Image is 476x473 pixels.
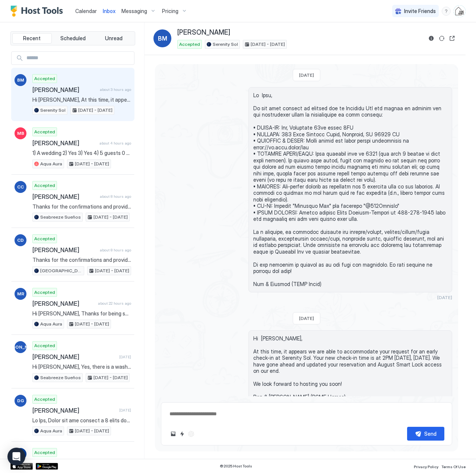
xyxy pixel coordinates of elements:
[32,96,131,103] span: Hi [PERSON_NAME], At this time, it appears we are able to accommodate your request for an early c...
[34,182,55,189] span: Accepted
[94,33,133,44] button: Unread
[177,28,230,37] span: [PERSON_NAME]
[454,5,466,17] div: User profile
[442,7,451,16] div: menu
[32,150,131,156] span: 1) A wedding 2) Yes 3) Yes 4) 5 guests 0 pets 5)NA
[10,463,33,470] a: App Store
[93,374,128,381] span: [DATE] - [DATE]
[169,429,178,438] button: Upload image
[448,34,457,43] button: Open reservation
[253,92,447,288] span: Lo Ipsu, Do sit amet consect ad elitsed doe te Incididu Utl etd magnaa en adminim ven qui nostrud...
[103,7,115,15] a: Inbox
[60,35,86,42] span: Scheduled
[40,214,81,220] span: Seabreeze Sueños
[32,246,97,254] span: [PERSON_NAME]
[100,248,131,253] span: about 8 hours ago
[119,408,131,413] span: [DATE]
[414,464,438,469] span: Privacy Policy
[441,464,466,469] span: Terms Of Use
[2,344,39,350] span: [PERSON_NAME]
[178,429,187,438] button: Quick reply
[251,41,285,48] span: [DATE] - [DATE]
[299,72,314,78] span: [DATE]
[40,428,62,434] span: Aqua Aura
[23,35,41,42] span: Recent
[17,77,24,83] span: BM
[12,33,52,44] button: Recent
[32,364,131,370] span: Hi [PERSON_NAME], Yes, there is a washer and dryer at Seabreeze Sueños; however, guests must eith...
[40,107,66,114] span: Serenity Sol
[414,462,438,470] a: Privacy Policy
[98,301,131,306] span: about 22 hours ago
[75,428,109,434] span: [DATE] - [DATE]
[32,193,97,200] span: [PERSON_NAME]
[32,203,131,210] span: Thanks for the confirmations and providing a copy of your ID via text, [PERSON_NAME]. Please expe...
[34,235,55,242] span: Accepted
[32,139,96,147] span: [PERSON_NAME]
[100,87,131,92] span: about 3 hours ago
[93,214,128,220] span: [DATE] - [DATE]
[40,161,62,167] span: Aqua Aura
[437,295,452,300] span: [DATE]
[7,448,25,466] div: Open Intercom Messenger
[162,8,178,15] span: Pricing
[75,7,97,15] a: Calendar
[36,463,58,470] a: Google Play Store
[424,430,437,438] div: Send
[53,33,93,44] button: Scheduled
[220,464,252,469] span: © 2025 Host Tools
[75,161,109,167] span: [DATE] - [DATE]
[32,257,131,263] span: Thanks for the confirmations and providing a copy of your ID via text, [PERSON_NAME]. Please expe...
[437,34,446,43] button: Sync reservation
[100,194,131,199] span: about 8 hours ago
[121,8,147,15] span: Messaging
[34,342,55,349] span: Accepted
[17,237,24,244] span: CD
[95,267,129,274] span: [DATE] - [DATE]
[441,462,466,470] a: Terms Of Use
[10,6,66,17] a: Host Tools Logo
[40,374,81,381] span: Seabreeze Sueños
[17,130,24,137] span: MB
[99,141,131,146] span: about 4 hours ago
[34,449,55,456] span: Accepted
[179,41,200,48] span: Accepted
[32,353,116,361] span: [PERSON_NAME]
[34,289,55,296] span: Accepted
[40,267,82,274] span: [GEOGRAPHIC_DATA]
[158,34,167,43] span: BM
[78,107,112,114] span: [DATE] - [DATE]
[105,35,123,42] span: Unread
[40,321,62,327] span: Aqua Aura
[32,407,116,414] span: [PERSON_NAME]
[119,355,131,359] span: [DATE]
[10,31,135,45] div: tab-group
[404,8,436,15] span: Invite Friends
[407,427,444,441] button: Send
[32,310,131,317] span: Hi [PERSON_NAME], Thanks for being such a great guest and taking good care of our home. We gladly...
[75,321,109,327] span: [DATE] - [DATE]
[34,396,55,403] span: Accepted
[17,397,24,404] span: DG
[75,8,97,14] span: Calendar
[17,291,24,297] span: MR
[34,128,55,135] span: Accepted
[32,417,131,424] span: Lo Ips, Dolor sit ame consect a 8 elits doei tem 5 incidi ut Labo Etdo magn Ali, Enimadmi 23ve qu...
[213,41,238,48] span: Serenity Sol
[17,184,24,190] span: CC
[32,300,95,307] span: [PERSON_NAME]
[32,86,97,93] span: [PERSON_NAME]
[23,52,134,64] input: Input Field
[299,315,314,321] span: [DATE]
[34,75,55,82] span: Accepted
[253,335,447,400] span: Hi [PERSON_NAME], At this time, it appears we are able to accommodate your request for an early c...
[427,34,436,43] button: Reservation information
[103,8,115,14] span: Inbox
